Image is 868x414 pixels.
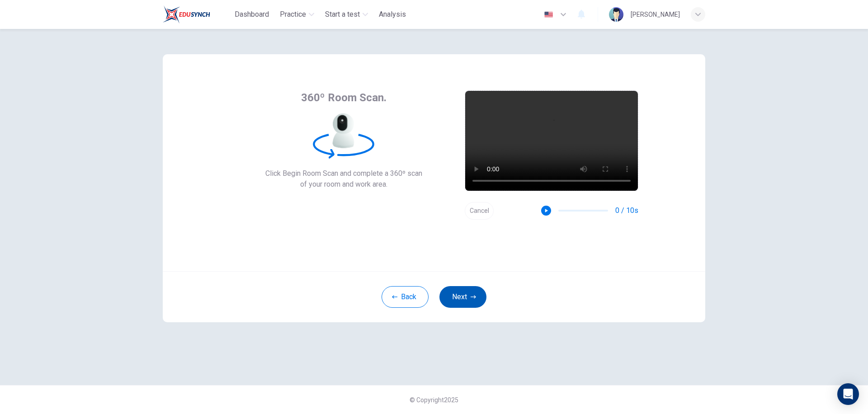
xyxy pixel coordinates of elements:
[276,6,318,23] button: Practice
[231,6,273,23] button: Dashboard
[163,5,231,24] a: Train Test logo
[631,9,680,20] div: [PERSON_NAME]
[465,202,494,220] button: Cancel
[615,205,638,216] span: 0 / 10s
[301,90,387,105] span: 360º Room Scan.
[410,396,458,404] span: © Copyright 2025
[280,9,306,20] span: Practice
[321,6,372,23] button: Start a test
[382,286,429,308] button: Back
[379,9,406,20] span: Analysis
[163,5,210,24] img: Train Test logo
[325,9,360,20] span: Start a test
[375,6,410,23] button: Analysis
[543,11,554,18] img: en
[235,9,269,20] span: Dashboard
[265,179,422,190] span: of your room and work area.
[439,286,486,308] button: Next
[837,383,859,405] div: Open Intercom Messenger
[265,168,422,179] span: Click Begin Room Scan and complete a 360º scan
[609,7,623,22] img: Profile picture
